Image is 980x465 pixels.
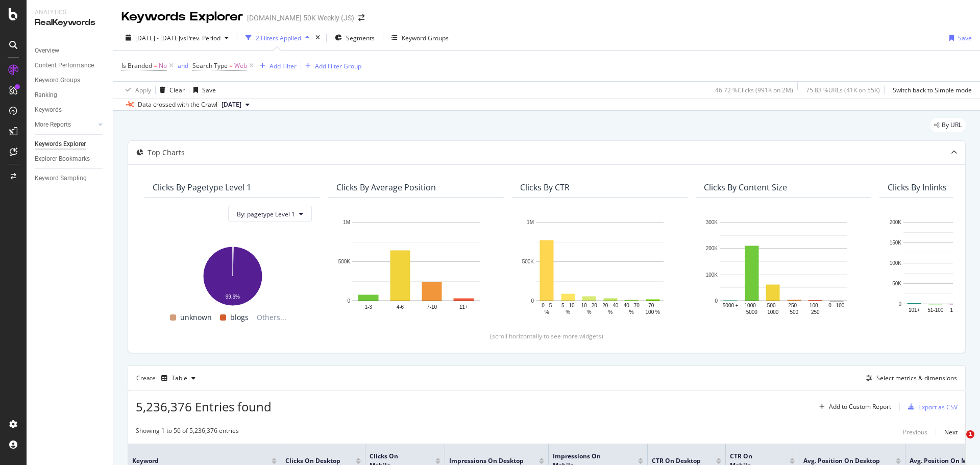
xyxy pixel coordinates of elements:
[35,45,106,56] a: Overview
[950,307,963,313] text: 16-50
[527,219,534,225] text: 1M
[862,372,957,384] button: Select metrics & dimensions
[229,61,233,70] span: =
[202,86,216,94] div: Save
[542,303,552,308] text: 0 - 5
[706,246,718,252] text: 200K
[810,303,821,308] text: 100 -
[35,119,95,130] a: More Reports
[35,105,62,115] div: Keywords
[156,82,185,98] button: Clear
[336,217,496,316] svg: A chart.
[35,173,87,184] div: Keyword Sampling
[347,298,350,304] text: 0
[338,259,351,264] text: 500K
[876,374,957,382] div: Select metrics & dimensions
[397,304,404,310] text: 4-6
[192,61,228,70] span: Search Type
[136,398,272,415] span: 5,236,376 Entries found
[230,311,249,324] span: blogs
[459,304,468,310] text: 11+
[522,259,534,264] text: 500K
[364,304,372,310] text: 1-3
[315,62,361,70] div: Add Filter Group
[331,30,379,46] button: Segments
[767,309,779,315] text: 1000
[889,82,972,98] button: Switch back to Simple mode
[35,75,80,86] div: Keyword Groups
[178,61,188,70] button: and
[241,30,313,46] button: 2 Filters Applied
[154,61,157,70] span: =
[301,60,361,72] button: Add Filter Group
[602,303,619,308] text: 20 - 40
[811,309,820,315] text: 250
[157,370,200,386] button: Table
[153,241,312,307] svg: A chart.
[402,34,449,42] div: Keyword Groups
[904,399,958,415] button: Export as CSV
[313,33,322,43] div: times
[890,260,902,266] text: 100K
[121,8,243,26] div: Keywords Explorer
[890,219,902,225] text: 200K
[427,304,437,310] text: 7-10
[629,309,634,315] text: %
[909,307,920,313] text: 101+
[35,154,90,164] div: Explorer Bookmarks
[788,303,800,308] text: 250 -
[723,303,739,308] text: 5000 +
[159,59,167,73] span: No
[138,100,217,109] div: Data crossed with the Crawl
[136,426,239,438] div: Showing 1 to 50 of 5,236,376 entries
[892,281,901,286] text: 50K
[35,90,106,101] a: Ranking
[829,404,891,410] div: Add to Custom Report
[178,61,188,70] div: and
[704,217,863,316] svg: A chart.
[648,303,657,308] text: 70 -
[35,8,105,17] div: Analytics
[942,122,962,128] span: By URL
[253,311,290,324] span: Others...
[646,309,660,315] text: 100 %
[136,370,200,386] div: Create
[180,311,212,324] span: unknown
[226,295,240,300] text: 99.6%
[581,303,598,308] text: 10 - 20
[945,430,970,455] iframe: Intercom live chat
[898,301,901,307] text: 0
[706,219,718,225] text: 300K
[269,62,297,70] div: Add Filter
[715,298,718,304] text: 0
[746,309,758,315] text: 5000
[121,30,233,46] button: [DATE] - [DATE]vsPrev. Period
[135,34,180,42] span: [DATE] - [DATE]
[387,30,453,46] button: Keyword Groups
[790,309,798,315] text: 500
[189,82,216,98] button: Save
[566,309,570,315] text: %
[930,118,966,132] div: legacy label
[140,332,953,340] div: (scroll horizontally to see more widgets)
[346,34,375,42] span: Segments
[520,182,570,192] div: Clicks By CTR
[624,303,640,308] text: 40 - 70
[706,272,718,278] text: 100K
[35,105,106,115] a: Keywords
[561,303,575,308] text: 5 - 10
[893,86,972,94] div: Switch back to Simple mode
[343,219,350,225] text: 1M
[180,34,220,42] span: vs Prev. Period
[256,60,297,72] button: Add Filter
[966,430,974,438] span: 1
[256,34,301,42] div: 2 Filters Applied
[767,303,779,308] text: 500 -
[217,99,254,111] button: [DATE]
[890,240,902,246] text: 150K
[608,309,612,315] text: %
[35,139,86,150] div: Keywords Explorer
